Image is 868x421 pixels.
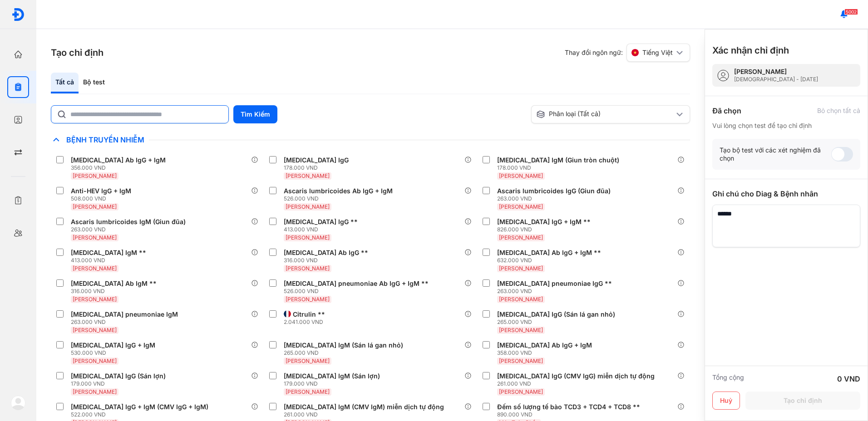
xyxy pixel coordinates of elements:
[73,388,117,395] span: [PERSON_NAME]
[497,318,619,326] div: 265.000 VND
[712,44,789,57] h3: Xác nhận chỉ định
[71,310,178,318] div: [MEDICAL_DATA] pneumoniae IgM
[286,203,330,210] span: [PERSON_NAME]
[844,9,858,15] span: 5002
[73,357,117,364] span: [PERSON_NAME]
[284,372,380,380] div: [MEDICAL_DATA] IgM (Sán lợn)
[284,403,444,411] div: [MEDICAL_DATA] IgM (CMV IgM) miễn dịch tự động
[497,372,655,380] div: [MEDICAL_DATA] IgG (CMV IgG) miễn dịch tự động
[497,341,592,349] div: [MEDICAL_DATA] Ab IgG + IgM
[71,226,189,233] div: 263.000 VND
[497,187,611,195] div: Ascaris lumbricoides IgG (Giun đũa)
[499,203,543,210] span: [PERSON_NAME]
[284,195,396,202] div: 526.000 VND
[71,288,160,295] div: 316.000 VND
[565,44,690,62] div: Thay đổi ngôn ngữ:
[51,73,79,93] div: Tất cả
[497,218,591,226] div: [MEDICAL_DATA] IgG + IgM **
[286,234,330,241] span: [PERSON_NAME]
[71,164,169,171] div: 356.000 VND
[286,388,330,395] span: [PERSON_NAME]
[284,411,448,418] div: 261.000 VND
[499,234,543,241] span: [PERSON_NAME]
[71,249,146,257] div: [MEDICAL_DATA] IgM **
[293,310,325,318] div: Citrulin **
[497,195,614,202] div: 263.000 VND
[712,105,741,116] div: Đã chọn
[284,187,393,195] div: Ascaris lumbricoides Ab IgG + IgM
[284,156,349,164] div: [MEDICAL_DATA] IgG
[79,73,109,93] div: Bộ test
[71,279,157,288] div: [MEDICAL_DATA] Ab IgM **
[286,296,330,303] span: [PERSON_NAME]
[71,187,131,195] div: Anti-HEV IgG + IgM
[284,164,352,171] div: 178.000 VND
[497,279,612,288] div: [MEDICAL_DATA] pneumoniae IgG **
[71,411,212,418] div: 522.000 VND
[497,226,594,233] div: 826.000 VND
[499,296,543,303] span: [PERSON_NAME]
[499,388,543,395] span: [PERSON_NAME]
[712,392,740,410] button: Huỷ
[71,195,135,202] div: 508.000 VND
[286,172,330,179] span: [PERSON_NAME]
[745,392,860,410] button: Tạo chỉ định
[51,46,104,59] h3: Tạo chỉ định
[497,249,601,257] div: [MEDICAL_DATA] Ab IgG + IgM **
[11,396,25,410] img: logo
[71,318,182,326] div: 263.000 VND
[536,110,674,119] div: Phân loại (Tất cả)
[284,349,407,357] div: 265.000 VND
[286,265,330,272] span: [PERSON_NAME]
[71,218,186,226] div: Ascaris lumbricoides IgM (Giun đũa)
[497,310,615,318] div: [MEDICAL_DATA] IgG (Sán lá gan nhỏ)
[73,265,117,272] span: [PERSON_NAME]
[73,234,117,241] span: [PERSON_NAME]
[497,380,658,387] div: 261.000 VND
[71,156,166,164] div: [MEDICAL_DATA] Ab IgG + IgM
[73,203,117,210] span: [PERSON_NAME]
[284,318,329,326] div: 2.041.000 VND
[71,349,159,357] div: 530.000 VND
[497,403,640,411] div: Đếm số lượng tế bào TCD3 + TCD4 + TCD8 **
[497,288,616,295] div: 263.000 VND
[712,188,860,199] div: Ghi chú cho Diag & Bệnh nhân
[73,327,117,333] span: [PERSON_NAME]
[720,146,831,162] div: Tạo bộ test với các xét nghiệm đã chọn
[497,156,619,164] div: [MEDICAL_DATA] IgM (Giun tròn chuột)
[712,122,860,130] div: Vui lòng chọn test để tạo chỉ định
[62,135,149,144] span: Bệnh Truyền Nhiễm
[817,107,860,115] div: Bỏ chọn tất cả
[284,249,368,257] div: [MEDICAL_DATA] Ab IgG **
[71,341,155,349] div: [MEDICAL_DATA] IgG + IgM
[284,288,432,295] div: 526.000 VND
[499,327,543,333] span: [PERSON_NAME]
[837,373,860,384] div: 0 VND
[734,76,818,83] div: [DEMOGRAPHIC_DATA] - [DATE]
[497,257,605,264] div: 632.000 VND
[284,380,384,387] div: 179.000 VND
[499,172,543,179] span: [PERSON_NAME]
[73,296,117,303] span: [PERSON_NAME]
[499,357,543,364] span: [PERSON_NAME]
[734,68,818,76] div: [PERSON_NAME]
[71,257,150,264] div: 413.000 VND
[284,218,358,226] div: [MEDICAL_DATA] IgG **
[712,373,744,384] div: Tổng cộng
[71,403,208,411] div: [MEDICAL_DATA] IgG + IgM (CMV IgG + IgM)
[284,226,361,233] div: 413.000 VND
[233,105,277,123] button: Tìm Kiếm
[499,265,543,272] span: [PERSON_NAME]
[284,279,429,288] div: [MEDICAL_DATA] pneumoniae Ab IgG + IgM **
[284,341,403,349] div: [MEDICAL_DATA] IgM (Sán lá gan nhỏ)
[497,164,623,171] div: 178.000 VND
[497,411,644,418] div: 890.000 VND
[71,380,169,387] div: 179.000 VND
[497,349,596,357] div: 358.000 VND
[284,257,372,264] div: 316.000 VND
[642,49,673,57] span: Tiếng Việt
[11,8,25,21] img: logo
[71,372,166,380] div: [MEDICAL_DATA] IgG (Sán lợn)
[286,357,330,364] span: [PERSON_NAME]
[73,172,117,179] span: [PERSON_NAME]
